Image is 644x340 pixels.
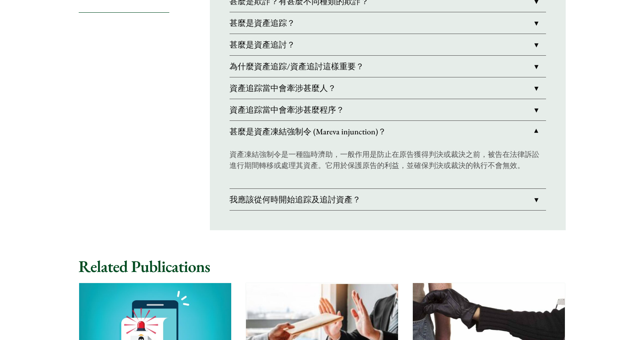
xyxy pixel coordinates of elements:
a: 我應該從何時開始追踪及追討資產？ [230,189,546,210]
a: 甚麼是資產追踪？ [230,12,546,34]
a: 甚麼是資產追討？ [230,34,546,55]
a: 資產追踪當中會牽涉甚麼人？ [230,77,546,99]
p: 資產凍結強制令是一種臨時濟助，一般作用是防止在原告獲得判決或裁決之前，被告在法律訴訟進行期間轉移或處理其資產。它用於保護原告的利益，並確保判決或裁決的執行不會無效。 [230,149,546,171]
a: 資產追踪當中會牽涉甚麼程序？ [230,99,546,120]
div: 甚麼是資產凍結強制令 (Mareva injunction)？ [230,142,546,188]
a: 為什麼資產追踪/資產追討這樣重要？ [230,56,546,77]
a: 甚麼是資產凍結強制令 (Mareva injunction)？ [230,121,546,142]
h2: Related Publications [79,256,566,276]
